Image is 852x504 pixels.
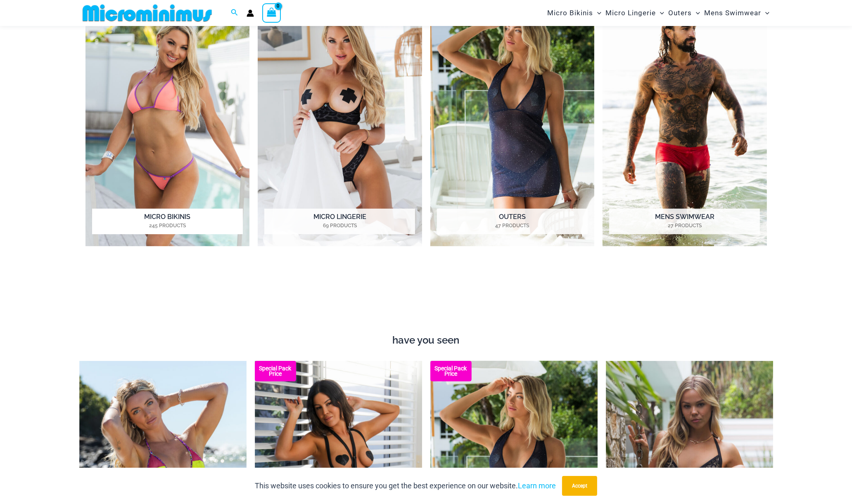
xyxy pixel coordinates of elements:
h2: Mens Swimwear [609,209,760,234]
a: OutersMenu ToggleMenu Toggle [666,2,702,24]
a: View Shopping Cart, empty [262,3,281,22]
b: Special Pack Price [255,366,296,377]
h2: Micro Bikinis [92,209,243,234]
iframe: TrustedSite Certified [85,268,767,330]
span: Micro Lingerie [605,2,656,24]
p: This website uses cookies to ensure you get the best experience on our website. [255,480,556,492]
h2: Micro Lingerie [264,209,415,234]
button: Accept [562,476,597,496]
nav: Site Navigation [544,1,773,25]
span: Mens Swimwear [704,2,761,24]
a: Micro LingerieMenu ToggleMenu Toggle [603,2,666,24]
a: Micro BikinisMenu ToggleMenu Toggle [545,2,603,24]
img: MM SHOP LOGO FLAT [79,4,215,22]
h4: have you seen [79,334,773,346]
mark: 27 Products [609,222,760,229]
a: Learn more [518,481,556,490]
mark: 245 Products [92,222,243,229]
mark: 69 Products [264,222,415,229]
b: Special Pack Price [430,366,472,377]
span: Micro Bikinis [547,2,593,24]
span: Menu Toggle [692,2,700,24]
mark: 47 Products [437,222,588,229]
a: Mens SwimwearMenu ToggleMenu Toggle [702,2,771,24]
h2: Outers [437,209,588,234]
span: Menu Toggle [761,2,769,24]
a: Account icon link [247,9,254,17]
span: Menu Toggle [593,2,601,24]
a: Search icon link [231,8,238,18]
span: Outers [668,2,692,24]
span: Menu Toggle [656,2,664,24]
